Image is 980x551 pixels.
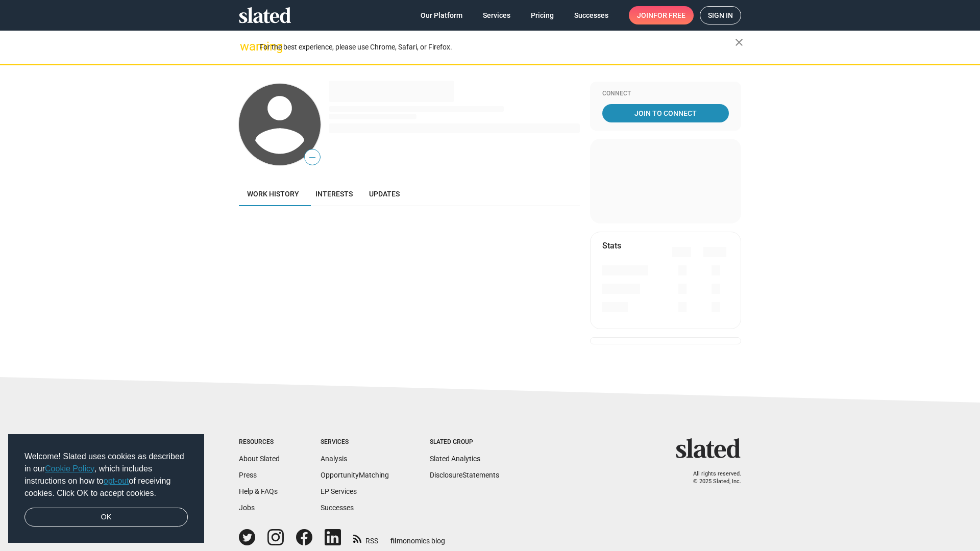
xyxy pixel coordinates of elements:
[307,182,361,206] a: Interests
[361,182,408,206] a: Updates
[239,487,278,495] a: Help & FAQs
[240,40,252,53] mat-icon: warning
[566,6,617,24] a: Successes
[353,530,378,546] a: RSS
[239,438,280,446] div: Resources
[259,40,735,54] div: For the best experience, please use Chrome, Safari, or Firefox.
[315,190,353,198] span: Interests
[430,471,499,479] a: DisclosureStatements
[604,104,727,122] span: Join To Connect
[390,528,445,546] a: filmonomics blog
[733,36,745,48] mat-icon: close
[653,6,685,24] span: for free
[239,471,257,479] a: Press
[45,464,94,473] a: Cookie Policy
[390,537,403,545] span: film
[104,477,129,485] a: opt-out
[430,455,480,463] a: Slated Analytics
[574,6,608,24] span: Successes
[602,104,729,122] a: Join To Connect
[531,6,554,24] span: Pricing
[247,190,299,198] span: Work history
[421,6,462,24] span: Our Platform
[629,6,694,24] a: Joinfor free
[682,470,741,485] p: All rights reserved. © 2025 Slated, Inc.
[602,90,729,98] div: Connect
[321,455,347,463] a: Analysis
[700,6,741,24] a: Sign in
[321,504,354,512] a: Successes
[239,455,280,463] a: About Slated
[602,240,621,251] mat-card-title: Stats
[305,151,320,164] span: —
[708,7,733,24] span: Sign in
[8,434,204,543] div: cookieconsent
[475,6,519,24] a: Services
[637,6,685,24] span: Join
[321,471,389,479] a: OpportunityMatching
[24,450,188,499] span: Welcome! Slated uses cookies as described in our , which includes instructions on how to of recei...
[321,438,389,446] div: Services
[430,438,499,446] div: Slated Group
[321,487,357,495] a: EP Services
[239,182,307,206] a: Work history
[369,190,400,198] span: Updates
[239,504,255,512] a: Jobs
[483,6,510,24] span: Services
[24,508,188,527] a: dismiss cookie message
[523,6,562,24] a: Pricing
[412,6,471,24] a: Our Platform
